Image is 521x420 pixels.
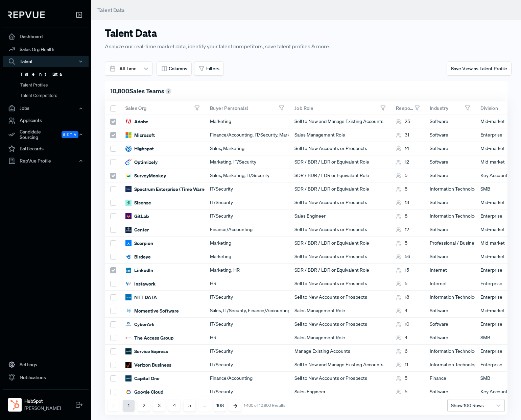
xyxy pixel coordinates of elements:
div: 15 [396,267,409,274]
div: HR [205,277,289,291]
div: Scorpion [125,240,153,247]
span: Buyer Persona(s) [210,105,248,111]
img: Microsoft [125,132,132,138]
button: Next [229,400,241,412]
a: Battlecards [3,142,89,155]
div: SurveyMonkey [125,172,166,179]
div: Marketing, HR [205,264,289,277]
img: Spectrum Enterprise (Time Warner) [125,186,132,192]
span: Beta [62,131,78,138]
div: IT/Security [205,358,289,372]
div: Marketing [205,237,289,250]
div: Candidate Sourcing [3,127,89,143]
div: Adobe [125,118,148,125]
div: 18 [396,294,409,301]
div: Information Technology and Services [424,358,475,372]
div: Verizon Business [125,362,171,368]
div: 12 [396,158,409,166]
span: Columns [169,65,187,72]
div: Sales Engineer [289,209,390,223]
img: GitLab [125,213,132,219]
div: 1-100 of 10,800 Results [244,403,285,408]
img: Service Express [125,348,132,354]
nav: pagination [108,400,285,412]
div: Software [424,250,475,264]
div: Software [424,128,475,142]
div: 6 [396,348,407,355]
div: SDR / BDR / LDR or Equivalent Role [289,155,390,169]
img: Highspot [125,146,132,152]
span: Respondents [396,105,414,111]
div: Sell to New Accounts or Prospects [289,142,390,155]
img: Google Cloud [125,389,132,395]
div: Sell to New Accounts or Prospects [289,196,390,209]
button: Jobs [3,103,89,114]
div: Sisense [125,199,151,206]
div: Sales, Marketing, IT/Security [205,169,289,182]
div: IT/Security [205,318,289,331]
div: Sales Management Role [289,128,390,142]
div: Instawork [125,280,156,287]
div: Sales Management Role [289,304,390,318]
div: Birdeye [125,253,151,260]
img: Verizon Business [125,362,132,368]
div: Google Cloud [125,389,163,395]
button: … [199,400,211,412]
div: HR [205,331,289,345]
button: 5 [184,400,195,412]
span: Talent Data [97,7,125,14]
a: Notifications [3,371,89,384]
div: Software [424,385,475,399]
img: Birdeye [125,254,132,260]
p: Analyze our real-time market data, identify your talent competitors, save talent profiles & more. [105,42,405,51]
div: 5 [396,388,407,395]
div: Toggle SortBy [120,101,205,115]
button: Save View as Talent Profile [447,61,512,76]
div: Manage Existing Accounts [289,345,390,358]
div: 31 [396,131,409,139]
div: Toggle SortBy [424,101,475,115]
div: NTT DATA [125,294,157,301]
div: Finance/Accounting [205,223,289,237]
a: Talent Data [12,69,98,80]
div: Finance/Accounting [205,372,289,385]
div: LinkedIn [125,267,153,274]
div: SDR / BDR / LDR or Equivalent Role [289,237,390,250]
button: 1 [123,400,135,412]
img: Optimizely [125,159,132,165]
div: 25 [396,118,410,125]
div: 5 [396,186,407,193]
div: Sell to New Accounts or Prospects [289,318,390,331]
img: SurveyMonkey [125,173,132,179]
img: HubSpot [9,399,20,410]
div: Finance/Accounting, IT/Security, Marketing [205,128,289,142]
div: 13 [396,199,409,206]
div: IT/Security [205,182,289,196]
img: Scorpion [125,240,132,246]
button: RepVue Profile [3,155,89,167]
div: Information Technology and Services [424,209,475,223]
div: GitLab [125,213,149,220]
div: IT/Security [205,209,289,223]
a: Sales Org Health [3,43,89,56]
a: Settings [3,358,89,371]
div: Software [424,115,475,128]
div: Sales, Marketing [205,142,289,155]
button: Filters [194,61,224,76]
div: Marketing [205,115,289,128]
div: Software [424,304,475,318]
div: Information Technology and Services [424,345,475,358]
a: Dashboard [3,30,89,43]
div: Software [424,331,475,345]
div: Marketing [205,250,289,264]
div: 4 [396,334,407,341]
div: IT/Security [205,196,289,209]
div: 10 [396,321,409,328]
div: Sell to New and Manage Existing Accounts [289,115,390,128]
div: CyberArk [125,321,155,328]
div: SDR / BDR / LDR or Equivalent Role [289,169,390,182]
div: Toggle SortBy [390,101,424,115]
div: Marketing, IT/Security [205,155,289,169]
div: Optimizely [125,159,158,166]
